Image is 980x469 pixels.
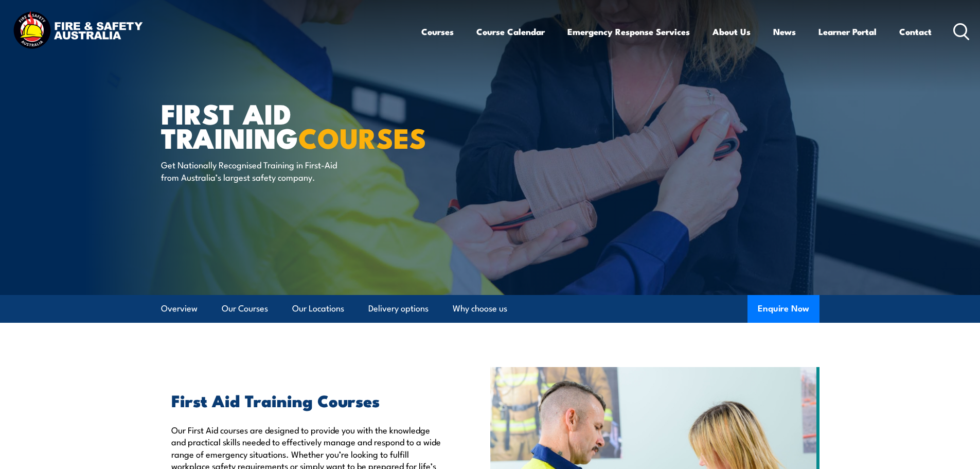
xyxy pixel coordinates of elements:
[899,18,932,45] a: Contact
[567,18,690,45] a: Emergency Response Services
[161,295,198,322] a: Overview
[712,18,751,45] a: About Us
[818,18,877,45] a: Learner Portal
[453,295,507,322] a: Why choose us
[476,18,545,45] a: Course Calendar
[368,295,429,322] a: Delivery options
[292,295,344,322] a: Our Locations
[171,393,443,407] h2: First Aid Training Courses
[161,159,349,183] p: Get Nationally Recognised Training in First-Aid from Australia’s largest safety company.
[161,101,415,149] h1: First Aid Training
[298,115,426,158] strong: COURSES
[222,295,268,322] a: Our Courses
[773,18,796,45] a: News
[747,295,819,323] button: Enquire Now
[421,18,454,45] a: Courses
